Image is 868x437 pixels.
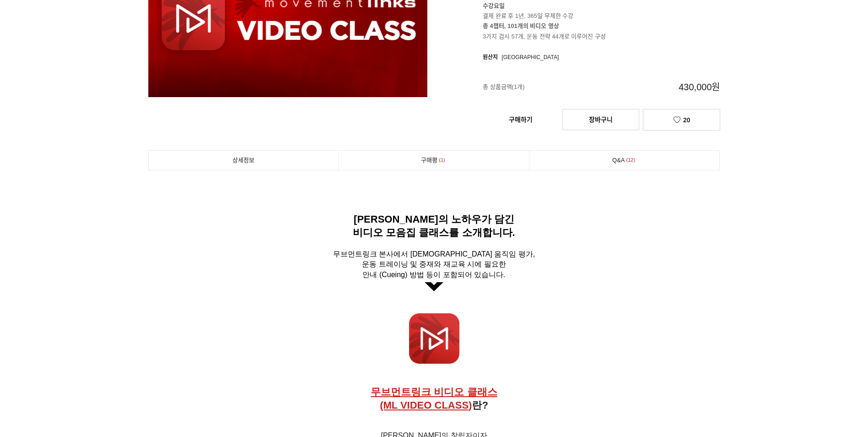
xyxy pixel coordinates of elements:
[483,1,720,21] p: 결제 완료 후 1년, 365일 무제한 수강
[354,213,514,225] span: [PERSON_NAME]의 노하우가 담긴
[362,271,505,279] span: 안내 (Cueing) 방법 등이 포함되어 있습니다.
[625,155,637,165] span: 12
[562,109,639,130] a: 장바구니
[339,151,529,170] a: 구매평1
[602,72,720,102] span: 430,000원
[469,399,472,411] u: )
[483,72,602,102] span: 총 상품금액(1개)
[483,109,559,130] a: 구매하기
[353,227,515,238] span: 비디오 모음집 클래스를 소개합니다.
[333,250,535,258] span: 무브먼트링크 본사에서 [DEMOGRAPHIC_DATA] 움직임 평가,
[483,54,498,60] span: 원산지
[425,282,443,291] img: f030a97b84650.png
[683,116,690,124] span: 20
[149,151,339,170] a: 상세정보
[371,386,497,398] u: 무브먼트링크 비디오 클래스
[501,54,559,60] span: [GEOGRAPHIC_DATA]
[380,399,488,411] span: 란?
[643,109,720,131] a: 20
[437,155,447,165] span: 1
[529,151,720,170] a: Q&A12
[380,399,469,411] u: (ML VIDEO CLASS
[483,21,720,41] p: 3가지 검사 57개, 운동 전략 44개로 이루어진 구성
[362,260,506,268] span: 운동 트레이닝 및 중재와 재교육 시에 필요한
[483,2,505,9] strong: 수강요일
[483,22,559,29] strong: 총 4챕터, 101개의 비디오 영상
